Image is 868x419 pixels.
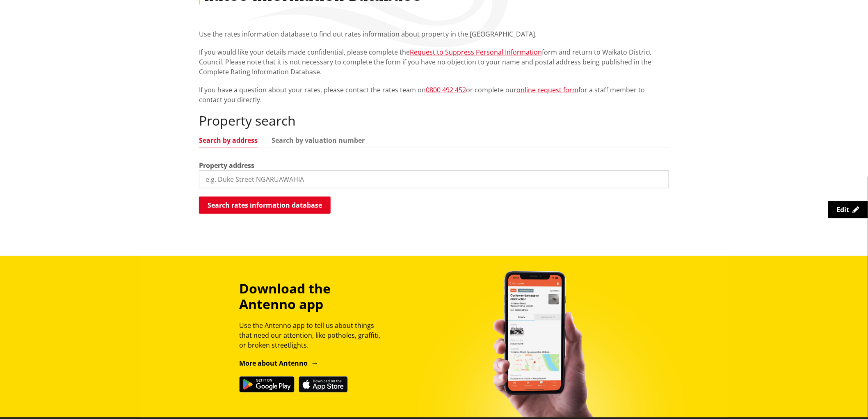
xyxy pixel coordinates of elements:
[199,47,669,77] p: If you would like your details made confidential, please complete the form and return to Waikato ...
[239,359,318,368] a: More about Antenno
[516,85,578,94] a: online request form
[828,201,868,218] a: Edit
[410,48,542,57] a: Request to Suppress Personal Information
[199,170,669,188] input: e.g. Duke Street NGARUAWAHIA
[239,376,295,393] img: Get it on Google Play
[199,113,669,128] h2: Property search
[199,137,258,144] a: Search by address
[199,85,669,105] p: If you have a question about your rates, please contact the rates team on or complete our for a s...
[426,85,466,94] a: 0800 492 452
[199,197,331,214] button: Search rates information database
[239,321,388,350] p: Use the Antenno app to tell us about things that need our attention, like potholes, graffiti, or ...
[199,29,669,39] p: Use the rates information database to find out rates information about property in the [GEOGRAPHI...
[272,137,365,144] a: Search by valuation number
[239,281,388,312] h3: Download the Antenno app
[837,205,850,214] span: Edit
[199,160,254,170] label: Property address
[299,376,348,393] img: Download on the App Store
